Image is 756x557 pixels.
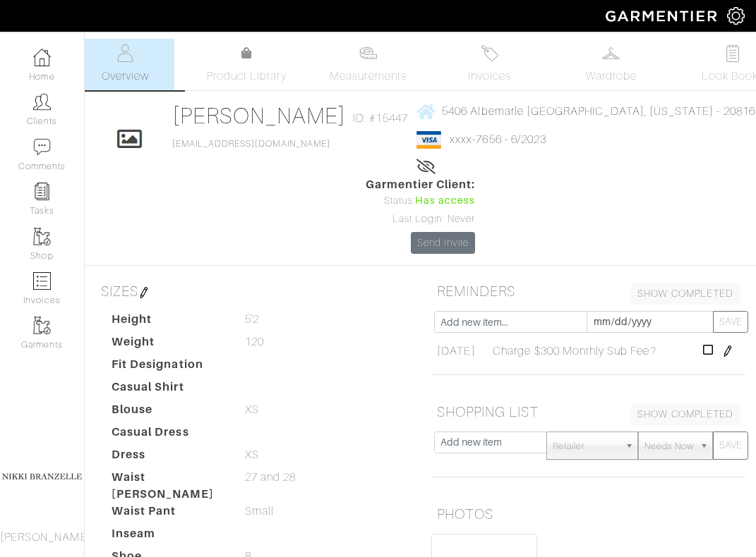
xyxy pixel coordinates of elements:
dt: Inseam [101,525,234,548]
a: SHOW COMPLETED [631,403,740,425]
img: comment-icon-a0a6a9ef722e966f86d9cbdc48e553b5cf19dbc54f86b18d962a5391bc8f6eb6.png [33,138,51,156]
span: Invoices [468,68,511,85]
button: SAVE [713,311,748,333]
span: 27 and 28 [245,469,296,486]
img: basicinfo-40fd8af6dae0f16599ec9e87c0ef1c0a1fdea2edbe929e3d69a839185d80c458.svg [116,44,134,62]
img: wardrobe-487a4870c1b7c33e795ec22d11cfc2ed9d08956e64fb3008fe2437562e282088.svg [602,44,620,62]
a: Wardrobe [562,39,661,90]
span: Wardrobe [586,68,637,85]
span: XS [245,446,259,463]
dt: Height [101,311,234,333]
a: [PERSON_NAME] [172,103,347,128]
a: Measurements [318,39,418,90]
h5: SHOPPING LIST [431,398,746,426]
img: pen-cf24a1663064a2ec1b9c1bd2387e9de7a2fa800b781884d57f21acf72779bad2.png [722,345,733,357]
span: Retailer [553,432,619,460]
img: garments-icon-b7da505a4dc4fd61783c78ac3ca0ef83fa9d6f193b1c9dc38574b1d14d53ca28.png [33,228,51,245]
a: Overview [76,39,174,90]
span: Overview [102,68,149,85]
a: Invoices [440,39,539,90]
dt: Casual Shirt [101,379,234,401]
a: [EMAIL_ADDRESS][DOMAIN_NAME] [172,139,330,149]
a: xxxx-7656 - 6/2023 [450,133,546,146]
h5: SIZES [95,277,410,305]
span: XS [245,401,259,418]
span: [DATE] [437,343,475,360]
img: visa-934b35602734be37eb7d5d7e5dbcd2044c359bf20a24dc3361ca3fa54326a8a7.png [416,131,441,149]
img: reminder-icon-8004d30b9f0a5d33ae49ab947aed9ed385cf756f9e5892f1edd6e32f2345188e.png [33,183,51,200]
span: Garmentier Client: [366,176,476,193]
dt: Weight [101,333,234,356]
img: garmentier-logo-header-white-b43fb05a5012e4ada735d5af1a66efaba907eab6374d6393d1fbf88cb4ef424d.png [599,4,727,28]
img: measurements-466bbee1fd09ba9460f595b01e5d73f9e2bff037440d3c8f018324cb6cdf7a4a.svg [359,44,377,62]
div: Status: [366,193,476,209]
span: Product Library [207,68,287,85]
a: Send Invite [411,232,476,254]
span: Has access [415,193,476,209]
img: dashboard-icon-dbcd8f5a0b271acd01030246c82b418ddd0df26cd7fceb0bd07c9910d44c42f6.png [33,49,51,66]
a: 5406 Albemarle [GEOGRAPHIC_DATA], [US_STATE] - 20816 [416,102,755,120]
span: ID: #15447 [353,110,408,127]
img: orders-icon-0abe47150d42831381b5fb84f609e132dff9fe21cb692f30cb5eec754e2cba89.png [33,272,51,290]
span: Needs Now [644,432,694,460]
span: Small [245,503,274,520]
img: orders-27d20c2124de7fd6de4e0e44c1d41de31381a507db9b33961299e4e07d508b8c.svg [481,44,498,62]
img: todo-9ac3debb85659649dc8f770b8b6100bb5dab4b48dedcbae339e5042a72dfd3cc.svg [724,44,741,62]
img: garments-icon-b7da505a4dc4fd61783c78ac3ca0ef83fa9d6f193b1c9dc38574b1d14d53ca28.png [33,317,51,334]
img: pen-cf24a1663064a2ec1b9c1bd2387e9de7a2fa800b781884d57f21acf72779bad2.png [138,287,150,298]
h5: PHOTOS [431,500,746,528]
div: Last Login: Never [366,212,476,227]
input: Add new item [434,431,547,453]
span: Charge $300 Monthly Sub Fee? [493,343,656,360]
dt: Fit Designation [101,356,234,379]
img: clients-icon-6bae9207a08558b7cb47a8932f037763ab4055f8c8b6bfacd5dc20c3e0201464.png [33,93,51,111]
dt: Waist Pant [101,503,234,525]
a: Product Library [197,45,296,85]
dt: Waist [PERSON_NAME] [101,469,234,503]
button: SAVE [713,431,748,460]
h5: REMINDERS [431,277,746,305]
span: Measurements [330,68,407,85]
img: gear-icon-white-bd11855cb880d31180b6d7d6211b90ccbf57a29d726f0c71d8c61bd08dd39cc2.png [727,7,745,25]
span: 5'2 [245,311,259,328]
dt: Casual Dress [101,424,234,446]
dt: Dress [101,446,234,469]
input: Add new item... [434,311,588,333]
span: 5406 Albemarle [GEOGRAPHIC_DATA], [US_STATE] - 20816 [442,105,755,118]
a: SHOW COMPLETED [631,283,740,305]
span: 120 [245,333,264,350]
dt: Blouse [101,401,234,424]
